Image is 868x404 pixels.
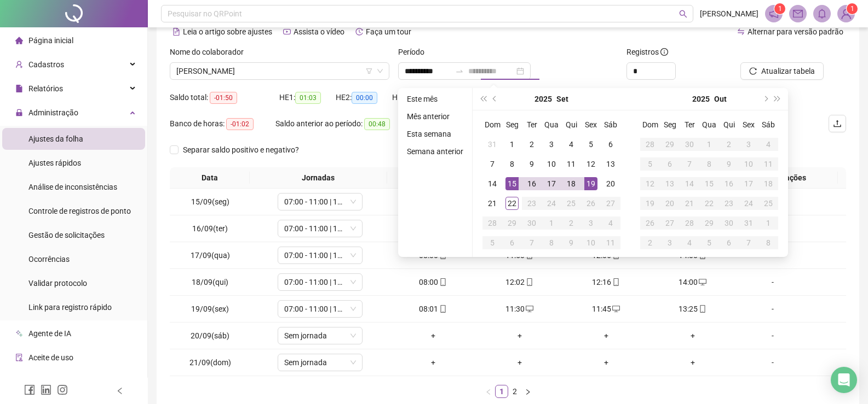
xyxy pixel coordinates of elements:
div: Saldo anterior ao período: [275,118,403,130]
span: to [455,67,464,75]
button: next-year [759,88,771,110]
td: 2025-10-10 [581,233,601,253]
a: 1 [496,385,508,397]
td: 2025-11-01 [758,213,778,233]
div: 15 [703,177,716,190]
span: 15/09(seg) [191,197,229,206]
div: 08:00 [394,276,472,288]
div: 31 [486,138,499,151]
sup: 1 [774,3,785,14]
span: Validar protocolo [28,279,87,288]
div: 6 [505,236,519,249]
button: month panel [556,88,568,110]
td: 2025-09-19 [581,174,601,194]
div: 30 [722,216,735,230]
td: 2025-09-25 [561,194,581,213]
td: 2025-10-02 [719,134,739,154]
li: 2 [508,385,521,398]
div: 23 [722,197,735,210]
span: mail [793,9,803,19]
div: 4 [683,236,696,249]
div: - [740,276,805,288]
span: file [15,85,23,92]
span: 00:48 [364,118,390,130]
th: Ter [680,115,699,134]
td: 2025-09-02 [522,134,542,154]
img: 79979 [838,5,854,22]
td: 2025-09-30 [522,213,542,233]
th: Qua [542,115,561,134]
td: 2025-09-05 [581,134,601,154]
label: Nome do colaborador [170,46,251,58]
span: youtube [283,28,291,36]
div: 29 [703,216,716,230]
div: 27 [604,197,617,210]
div: 07:59 [394,223,472,235]
div: 08:00 [394,249,472,261]
div: 27 [663,216,676,230]
td: 2025-10-08 [542,233,561,253]
div: 25 [565,197,578,210]
div: 8 [762,236,775,249]
td: 2025-10-26 [640,213,660,233]
div: 8 [703,157,716,171]
span: bell [817,9,827,19]
td: 2025-09-15 [502,174,522,194]
td: 2025-09-21 [482,194,502,213]
span: 17/09(qua) [191,251,230,260]
div: 6 [722,236,735,249]
span: Aceite de uso [28,353,73,362]
span: mobile [611,278,620,286]
td: 2025-10-24 [739,194,758,213]
td: 2025-09-09 [522,154,542,174]
span: Agente de IA [28,329,71,338]
td: 2025-10-20 [660,194,680,213]
div: 28 [683,216,696,230]
span: mobile [525,278,533,286]
span: Cadastros [28,60,64,69]
div: 19 [584,177,597,190]
span: Atestado técnico [28,377,86,386]
div: 3 [545,138,558,151]
span: Atualizar tabela [761,65,815,77]
span: Link para registro rápido [28,303,112,312]
span: Análise de inconsistências [28,183,117,191]
td: 2025-11-06 [719,233,739,253]
td: 2025-09-30 [680,134,699,154]
li: Mês anterior [403,110,468,123]
div: 12 [643,177,657,190]
span: 1 [778,5,782,13]
td: 2025-10-14 [680,174,699,194]
span: 00:00 [352,92,377,104]
div: 31 [742,216,755,230]
td: 2025-09-07 [482,154,502,174]
th: Sáb [601,115,620,134]
div: 9 [722,157,735,171]
button: super-next-year [772,88,784,110]
div: HE 1: [279,91,336,104]
div: Saldo total: [170,91,279,104]
div: Banco de horas: [170,118,275,130]
div: 14 [486,177,499,190]
div: 10 [742,157,755,171]
th: Dom [482,115,502,134]
div: HE 2: [336,91,392,104]
td: 2025-09-28 [482,213,502,233]
span: Página inicial [28,36,73,45]
div: 1 [762,216,775,230]
span: Ocorrências [28,255,70,264]
div: 3 [742,138,755,151]
div: 6 [604,138,617,151]
span: 01:03 [295,92,321,104]
td: 2025-09-08 [502,154,522,174]
div: 7 [683,157,696,171]
td: 2025-10-21 [680,194,699,213]
th: Data [170,167,250,189]
span: [PERSON_NAME] [700,8,758,20]
div: 28 [643,138,657,151]
td: 2025-09-06 [601,134,620,154]
li: Este mês [403,92,468,106]
span: search [679,10,687,18]
div: 30 [525,216,538,230]
span: down [350,279,357,285]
